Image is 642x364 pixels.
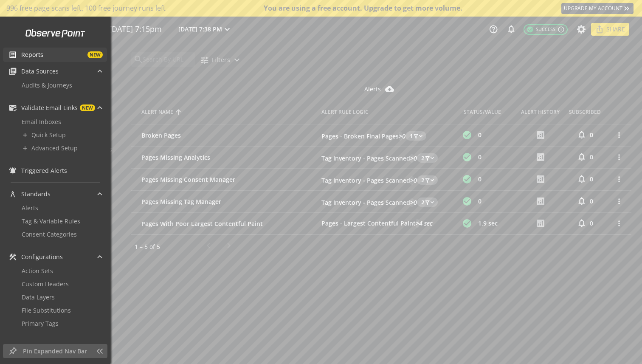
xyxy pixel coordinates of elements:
[568,100,609,124] th: SUBSCRIBED
[22,306,71,314] span: File Substitutions
[3,79,107,99] div: Data Sources
[141,108,173,116] div: ALERT NAME
[402,132,405,140] i: 0
[452,100,519,124] th: STATUS/VALUE
[222,24,232,34] mat-icon: expand_more
[133,54,142,65] mat-icon: search
[615,175,623,183] mat-icon: more_vert
[21,51,43,59] span: Reports
[577,218,586,227] mat-icon: notifications_none
[3,250,107,264] mat-expansion-panel-header: Configurations
[21,104,78,112] span: Validate Email Links
[321,132,399,140] span: Pages - Broken Final Pages
[568,219,602,228] div: 0
[8,166,17,175] mat-icon: notifications_active
[21,190,51,198] span: Standards
[527,26,534,33] mat-icon: check_circle
[561,3,634,14] a: UPGRADE MY ACCOUNT
[535,174,546,184] mat-icon: analytics
[321,100,452,124] th: ALERT RULE LOGIC
[198,237,219,257] button: Previous page
[211,52,230,68] span: Filters
[421,176,436,184] span: 2
[80,104,95,111] span: NEW
[429,177,436,183] mat-icon: expand_more
[264,3,463,13] div: You are using a free account. Upgrade to get more volume.
[22,217,80,225] span: Tag & Variable Rules
[21,166,67,175] span: Triggered Alerts
[321,198,410,206] span: Tag Inventory - Pages Scanned
[595,25,604,34] mat-icon: ios_share
[606,22,625,37] span: Share
[421,198,436,206] span: 2
[177,24,234,35] button: [DATE] 7:38 PM
[31,131,66,139] span: Quick Setup
[3,101,107,115] mat-expansion-panel-header: Validate Email LinksNEW
[478,175,481,183] span: 0
[460,218,474,229] mat-icon: check_circle
[507,24,515,33] mat-icon: notifications_none
[478,153,481,161] span: 0
[615,131,623,139] mat-icon: more_vert
[577,174,586,183] mat-icon: notifications_none
[568,153,602,161] div: 0
[3,264,107,337] div: Configurations
[410,176,414,185] i: >
[460,174,474,184] mat-icon: check_circle
[535,218,546,229] mat-icon: analytics
[3,48,107,62] a: ReportsNEW
[622,4,631,13] mat-icon: keyboard_double_arrow_right
[535,152,546,162] mat-icon: analytics
[141,220,270,228] span: Pages With Poor Largest Contentful Paint
[135,243,198,251] div: 1 – 5 of 5
[321,176,410,184] span: Tag Inventory - Pages Scanned
[22,293,55,301] span: Data Layers
[22,204,38,212] span: Alerts
[591,23,629,36] button: Share
[410,132,424,140] span: 1
[141,131,188,139] span: Broken Pages
[321,154,410,162] span: Tag Inventory - Pages Scanned
[527,26,555,33] span: Success
[232,55,242,65] mat-icon: expand_more
[410,154,414,163] i: >
[141,153,217,161] span: Pages Missing Analytics
[21,67,59,76] span: Data Sources
[142,55,193,64] input: Search By URL
[478,131,481,139] span: 0
[460,196,474,206] mat-icon: check_circle
[22,145,28,152] mat-icon: add
[8,253,17,261] mat-icon: construction
[419,219,432,227] i: 4 sec
[321,219,416,227] span: Pages - Largest Contentful Paint
[577,152,586,161] mat-icon: notifications_none
[22,319,59,327] span: Primary Tags
[615,153,623,161] mat-icon: more_vert
[414,198,417,206] i: 0
[460,130,474,140] mat-icon: check_circle
[22,230,77,238] span: Consent Categories
[23,347,91,356] span: Pin Expanded Nav Bar
[22,118,61,126] span: Email Inboxes
[22,280,69,288] span: Custom Headers
[3,64,107,79] mat-expansion-panel-header: Data Sources
[416,219,419,228] i: >
[22,267,53,275] span: Action Sets
[421,154,436,162] span: 2
[478,219,498,228] span: 1.9 sec
[535,130,546,140] mat-icon: analytics
[417,133,424,139] mat-icon: expand_more
[178,25,222,34] span: [DATE] 7:38 PM
[8,51,17,59] mat-icon: list_alt
[3,201,107,248] div: Standards
[429,155,436,161] mat-icon: expand_more
[414,176,417,184] i: 0
[22,81,72,89] span: Audits & Journeys
[141,108,315,116] div: ALERT NAME
[568,131,602,139] div: 0
[6,3,166,13] span: 996 free page scans left, 100 free journey runs left
[568,197,602,206] div: 0
[535,196,546,206] mat-icon: analytics
[478,197,481,206] span: 0
[21,253,63,261] span: Configurations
